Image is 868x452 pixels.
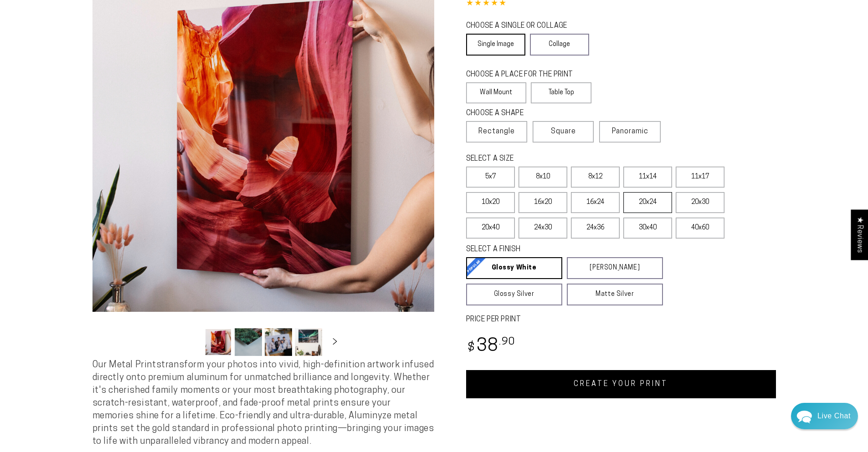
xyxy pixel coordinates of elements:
label: 16x24 [571,192,620,213]
label: 11x14 [623,167,672,188]
label: 8x12 [571,167,620,188]
a: Collage [530,34,589,56]
label: 24x36 [571,218,620,239]
a: [PERSON_NAME] [567,257,663,279]
label: Table Top [531,82,591,103]
label: 8x10 [519,167,567,188]
label: 20x30 [676,192,724,213]
label: 40x60 [676,218,724,239]
div: Chat widget toggle [791,403,858,429]
legend: SELECT A SIZE [466,154,648,164]
a: Single Image [466,34,525,56]
label: 10x20 [466,192,515,213]
a: Glossy White [466,257,562,279]
label: 5x7 [466,167,515,188]
label: 16x20 [519,192,567,213]
div: Contact Us Directly [817,403,851,429]
span: Panoramic [612,128,648,135]
label: 20x24 [623,192,672,213]
button: Slide left [182,332,202,352]
legend: CHOOSE A SINGLE OR COLLAGE [466,21,581,31]
button: Load image 3 in gallery view [265,328,292,356]
a: Glossy Silver [466,284,562,305]
label: PRICE PER PRINT [466,315,776,325]
label: 20x40 [466,218,515,239]
label: 30x40 [623,218,672,239]
span: Our Metal Prints transform your photos into vivid, high-definition artwork infused directly onto ... [92,361,434,446]
span: Square [551,126,576,137]
span: Rectangle [478,126,515,137]
button: Slide right [325,332,345,352]
legend: SELECT A FINISH [466,244,641,255]
a: CREATE YOUR PRINT [466,370,776,398]
legend: CHOOSE A PLACE FOR THE PRINT [466,70,583,80]
legend: CHOOSE A SHAPE [466,108,585,119]
button: Load image 1 in gallery view [205,328,232,356]
label: Wall Mount [466,82,527,103]
div: Click to open Judge.me floating reviews tab [851,209,868,260]
label: 24x30 [519,218,567,239]
a: Matte Silver [567,284,663,305]
label: 11x17 [676,167,724,188]
sup: .90 [499,337,515,347]
bdi: 38 [466,338,516,356]
button: Load image 4 in gallery view [295,328,322,356]
button: Load image 2 in gallery view [235,328,262,356]
span: $ [467,342,475,354]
